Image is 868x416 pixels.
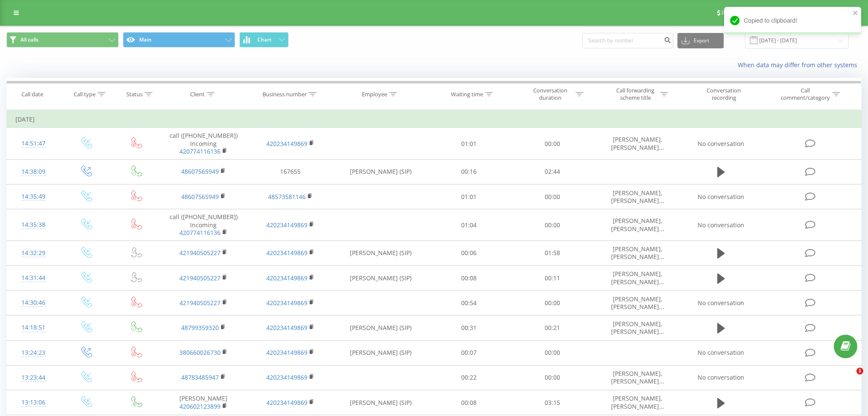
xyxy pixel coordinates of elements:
[160,209,247,241] td: call ([PHONE_NUMBER]) Incoming
[15,163,51,180] div: 14:38:09
[179,348,221,357] a: 380660026730
[334,315,427,340] td: [PERSON_NAME] (SIP)
[123,32,235,48] button: Main
[15,319,51,336] div: 14:18:51
[427,390,511,415] td: 00:08
[698,193,744,201] span: No conversation
[262,91,307,98] div: Business number
[427,159,511,184] td: 00:16
[698,299,744,307] span: No conversation
[334,159,427,184] td: [PERSON_NAME] (SIP)
[611,295,664,311] span: [PERSON_NAME], [PERSON_NAME]...
[181,324,219,332] a: 48799359320
[266,140,307,148] a: 420234149869
[582,33,673,48] input: Search by number
[427,209,511,241] td: 01:04
[268,193,306,201] a: 48573581146
[451,91,483,98] div: Waiting time
[510,241,594,265] td: 01:58
[15,394,51,411] div: 13:13:06
[266,299,307,307] a: 420234149869
[780,87,830,101] div: Call comment/category
[239,32,289,48] button: Chart
[266,221,307,229] a: 420234149869
[510,128,594,160] td: 00:00
[698,348,744,357] span: No conversation
[266,249,307,257] a: 420234149869
[160,128,247,160] td: call ([PHONE_NUMBER]) Incoming
[334,241,427,265] td: [PERSON_NAME] (SIP)
[510,390,594,415] td: 03:15
[247,159,334,184] td: 167655
[427,128,511,160] td: 01:01
[853,9,859,18] button: close
[698,140,744,148] span: No conversation
[722,9,767,16] span: Referral program
[15,294,51,311] div: 14:30:46
[510,159,594,184] td: 02:44
[611,245,664,261] span: [PERSON_NAME], [PERSON_NAME]...
[266,398,307,407] a: 420234149869
[427,315,511,340] td: 00:31
[510,365,594,390] td: 00:00
[427,291,511,315] td: 00:54
[334,390,427,415] td: [PERSON_NAME] (SIP)
[74,91,95,98] div: Call type
[181,193,219,201] a: 48607565949
[698,373,744,381] span: No conversation
[427,340,511,365] td: 00:07
[612,87,658,101] div: Call forwarding scheme title
[528,87,573,101] div: Conversation duration
[179,274,221,282] a: 421940505227
[427,266,511,291] td: 00:08
[15,369,51,386] div: 13:23:44
[15,188,51,205] div: 14:35:49
[334,340,427,365] td: [PERSON_NAME] (SIP)
[21,91,43,98] div: Call date
[15,245,51,261] div: 14:32:29
[427,184,511,209] td: 01:01
[15,217,51,233] div: 14:35:38
[611,217,664,232] span: [PERSON_NAME], [PERSON_NAME]...
[126,91,143,98] div: Status
[611,369,664,385] span: [PERSON_NAME], [PERSON_NAME]...
[179,299,221,307] a: 421940505227
[266,274,307,282] a: 420234149869
[427,365,511,390] td: 00:22
[181,373,219,381] a: 48783485947
[427,241,511,265] td: 00:06
[724,7,861,34] div: Copied to clipboard!
[266,348,307,357] a: 420234149869
[611,394,664,410] span: [PERSON_NAME], [PERSON_NAME]...
[696,87,752,101] div: Conversation recording
[179,402,221,410] a: 420602123899
[510,340,594,365] td: 00:00
[611,320,664,336] span: [PERSON_NAME], [PERSON_NAME]...
[181,167,219,175] a: 48607565949
[21,36,39,43] span: All calls
[611,135,664,151] span: [PERSON_NAME], [PERSON_NAME]...
[611,189,664,205] span: [PERSON_NAME], [PERSON_NAME]...
[510,209,594,241] td: 00:00
[611,270,664,285] span: [PERSON_NAME], [PERSON_NAME]...
[334,266,427,291] td: [PERSON_NAME] (SIP)
[7,111,862,128] td: [DATE]
[190,91,205,98] div: Client
[839,368,859,388] iframe: Intercom live chat
[257,37,271,43] span: Chart
[856,368,863,374] span: 1
[179,147,221,155] a: 420774116136
[677,33,724,48] button: Export
[160,390,247,415] td: [PERSON_NAME]
[179,249,221,257] a: 421940505227
[6,32,119,48] button: All calls
[15,135,51,152] div: 14:51:47
[266,324,307,332] a: 420234149869
[510,291,594,315] td: 00:00
[362,91,387,98] div: Employee
[738,61,862,69] a: When data may differ from other systems
[510,315,594,340] td: 00:21
[179,229,221,237] a: 420774116136
[510,266,594,291] td: 00:11
[15,270,51,286] div: 14:31:44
